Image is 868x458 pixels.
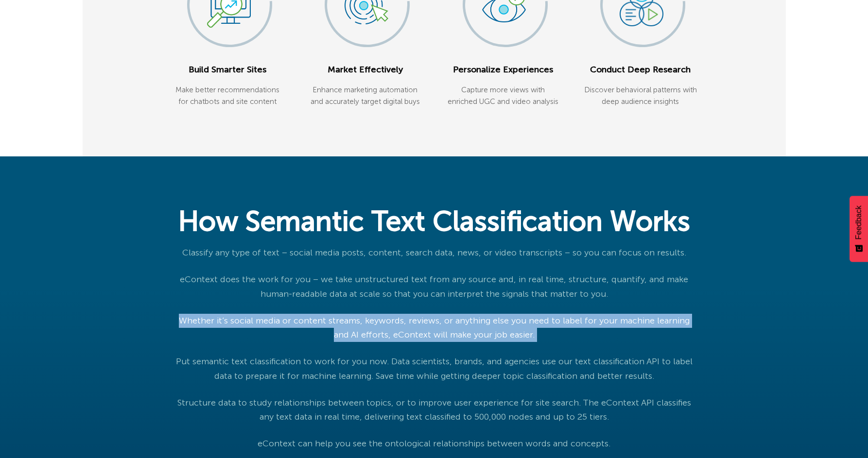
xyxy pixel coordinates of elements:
span: Feedback [854,205,863,239]
h1: How Semantic Text Classification Works [171,205,697,238]
p: Discover behavioral patterns with deep audience insights [584,84,697,108]
p: eContext can help you see the ontological relationships between words and concepts. [171,437,697,451]
p: Whether it’s social media or content streams, keywords, reviews, or anything else you need to lab... [171,314,697,342]
p: Put semantic text classification to work for you now. Data scientists, brands, and agencies use o... [171,355,697,383]
h5: Market Effectively [309,65,422,75]
p: Capture more views with enriched UGC and video analysis [446,84,559,108]
p: Enhance marketing automation and accurately target digital buys [309,84,422,108]
h5: Personalize Experiences [446,65,559,75]
h5: Build Smarter Sites [171,65,284,75]
p: Make better recommendations for chatbots and site content [171,84,284,108]
h5: Conduct Deep Research [584,65,697,75]
p: Structure data to study relationships between topics, or to improve user experience for site sear... [171,396,697,424]
p: eContext does the work for you – we take unstructured text from any source and, in real time, str... [171,272,697,301]
p: Classify any type of text – social media posts, content, search data, news, or video transcripts ... [171,246,697,260]
button: Feedback - Show survey [850,196,868,262]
